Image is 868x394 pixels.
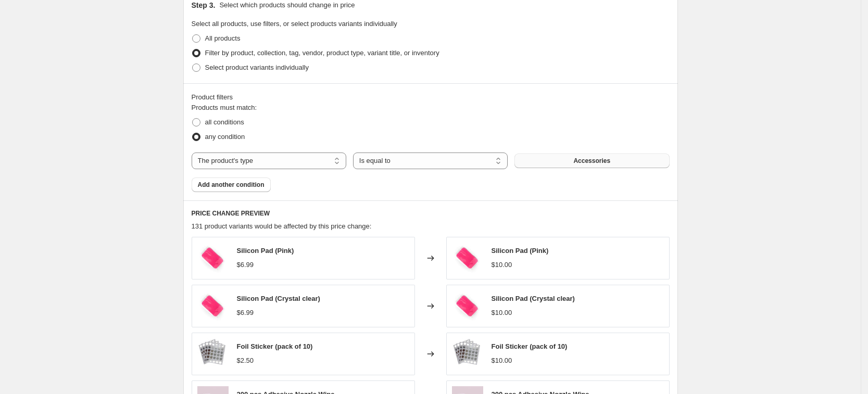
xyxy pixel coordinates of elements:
[198,181,265,189] span: Add another condition
[237,295,320,302] span: Silicon Pad (Crystal clear)
[237,342,313,350] span: Foil Sticker (pack of 10)
[192,209,670,218] h6: PRICE CHANGE PREVIEW
[192,20,397,28] span: Select all products, use filters, or select products variants individually
[192,92,670,103] div: Product filters
[492,260,512,270] div: $10.00
[514,154,669,168] button: Accessories
[492,295,575,302] span: Silicon Pad (Crystal clear)
[492,355,512,366] div: $10.00
[237,308,254,318] div: $6.99
[197,290,229,322] img: Siliconpads_8d5a3f48-c2ed-46bf-8155-80ae15a297d7_80x.jpg
[205,63,309,71] span: Select product variants individually
[492,342,568,350] span: Foil Sticker (pack of 10)
[205,133,245,141] span: any condition
[492,247,549,255] span: Silicon Pad (Pink)
[237,260,254,270] div: $6.99
[192,104,257,111] span: Products must match:
[452,243,483,274] img: Siliconpads_8d5a3f48-c2ed-46bf-8155-80ae15a297d7_80x.jpg
[452,338,483,370] img: Foilsticker_6f2a0b53-c8ca-44f1-85c9-dfab13b2f353_80x.jpg
[205,118,244,126] span: all conditions
[492,308,512,318] div: $10.00
[197,243,229,274] img: Siliconpads_8d5a3f48-c2ed-46bf-8155-80ae15a297d7_80x.jpg
[192,222,372,230] span: 131 product variants would be affected by this price change:
[237,355,254,366] div: $2.50
[197,338,229,370] img: Foilsticker_6f2a0b53-c8ca-44f1-85c9-dfab13b2f353_80x.jpg
[237,247,294,255] span: Silicon Pad (Pink)
[205,49,439,57] span: Filter by product, collection, tag, vendor, product type, variant title, or inventory
[192,177,271,192] button: Add another condition
[573,157,610,165] span: Accessories
[205,34,241,42] span: All products
[452,290,483,322] img: Siliconpads_8d5a3f48-c2ed-46bf-8155-80ae15a297d7_80x.jpg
